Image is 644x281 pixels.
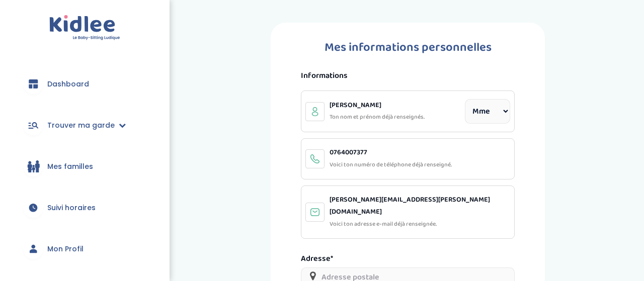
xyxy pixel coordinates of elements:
[330,194,510,218] div: [PERSON_NAME][EMAIL_ADDRESS][PERSON_NAME][DOMAIN_NAME]
[330,147,452,159] div: 0764007377
[15,231,154,267] a: Mon Profil
[330,111,425,123] p: Ton nom et prénom déjà renseignés.
[49,15,120,41] img: logo.svg
[330,218,510,230] p: Voici ton adresse e-mail déjà renseignée.
[47,161,93,172] span: Mes familles
[301,70,515,82] label: Informations
[47,244,84,254] span: Mon Profil
[47,203,96,213] span: Suivi horaires
[330,159,452,171] p: Voici ton numéro de téléphone déjà renseigné.
[330,100,425,112] div: [PERSON_NAME]
[15,66,154,102] a: Dashboard
[47,79,89,89] span: Dashboard
[15,107,154,143] a: Trouver ma garde
[301,253,333,265] label: Adresse*
[15,148,154,184] a: Mes familles
[301,38,515,57] h1: Mes informations personnelles
[47,120,115,131] span: Trouver ma garde
[15,190,154,226] a: Suivi horaires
